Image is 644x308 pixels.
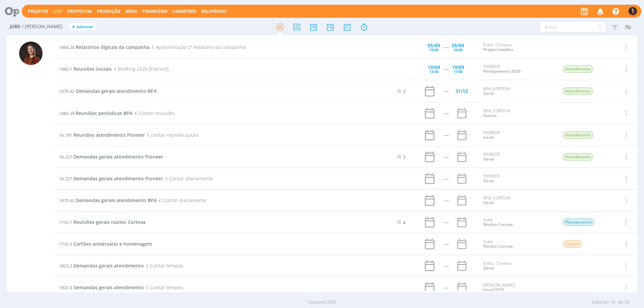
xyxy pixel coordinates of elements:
[629,7,637,15] img: M
[443,89,448,94] div: -----
[483,68,521,74] a: Planejamento 2026
[59,44,150,50] a: 1864.20Relatórios digitais da campanha
[443,198,448,203] div: -----
[443,66,448,72] span: -----
[483,218,552,227] div: Sobe
[483,86,552,96] div: BPA_CORTEVA
[59,197,157,203] a: 1075.62Demandas gerais atendimento BPA
[453,48,463,52] div: 16:00
[483,200,494,205] a: Geral
[125,8,137,14] a: Mídia
[67,8,92,14] span: Propostas
[429,48,438,52] div: 15:00
[59,110,132,116] a: 1083.29Reuniões periódicas BPA
[59,219,146,225] a: 1732.1Reuniões gerais núcleo Corteva
[610,299,615,306] span: 18
[59,197,74,203] span: 1075.62
[76,25,93,29] span: Adicionar
[428,65,440,70] div: 19/09
[443,242,448,246] div: -----
[59,66,72,72] span: 1960.1
[483,90,494,96] a: Geral
[563,153,593,161] span: Atendimento
[65,9,94,14] button: Propostas
[483,261,552,271] div: Enlist - Corteva
[140,9,170,14] button: Financeiro
[59,175,163,182] a: 16.227Demandas gerais atendimento Pioneer
[443,111,448,116] div: -----
[163,175,213,182] span: Contar diariamente
[443,220,448,225] div: -----
[592,299,609,306] span: Exibindo
[59,132,72,138] span: 16.191
[59,88,74,94] span: 1075.62
[76,44,150,50] span: Relatórios digitais da campanha
[142,8,168,14] a: Financeiro
[443,285,448,290] div: -----
[51,9,65,14] button: Jobs
[59,110,74,116] span: 1083.29
[483,178,494,184] a: Geral
[73,284,144,291] span: Demandas gerais atendimento
[26,9,50,14] button: Projetos
[59,153,163,160] a: 16.227Demandas gerais atendimento Pioneer
[73,241,152,247] span: Cartões aniversário e homenagem
[73,219,146,225] span: Reuniões gerais núcleo Corteva
[429,70,438,73] div: 13:30
[403,219,406,226] span: 4
[72,23,75,30] span: +
[483,265,494,271] a: Geral
[59,154,72,160] span: 16.227
[483,47,513,52] a: Projeto modões
[483,130,552,140] div: PIONEER
[563,240,582,248] span: Criação
[201,8,227,14] a: Relatórios
[483,152,552,162] div: PIONEER
[144,262,183,269] span: Contar tempos
[132,110,175,116] span: Contar reuniões
[443,176,448,181] div: -----
[483,243,513,249] a: Núcleo Corteva
[59,66,112,72] a: 1960.1Reuniões iniciais
[145,132,199,138] span: contar reunião pauta
[483,239,552,249] div: Sobe
[53,8,63,14] a: Jobs
[144,284,183,291] span: Contar tempos
[76,88,157,94] span: Demandas gerais atendimento BPA
[150,44,246,50] span: Apresentação 2º Relatório da campanha
[563,87,593,95] span: Atendimento
[59,263,72,269] span: 1823.3
[28,8,48,14] a: Projetos
[59,241,72,247] span: 1732.3
[452,65,464,70] div: 19/09
[172,8,197,14] span: Cadastros
[483,222,513,227] a: Núcleo Corteva
[157,197,207,203] span: Contar diariamente
[539,21,606,32] input: Busca
[483,196,552,205] div: BPA_CORTEVA
[443,44,448,50] span: -----
[59,284,144,291] a: 1822.4Demandas gerais atendimento
[73,66,112,72] span: Reuniões iniciais
[73,153,163,160] span: Demandas gerais atendimento Pioneer
[59,44,74,50] span: 1864.20
[19,42,43,65] img: M
[483,43,552,52] div: Enlist - Corteva
[483,283,552,293] div: [PERSON_NAME]
[95,9,122,14] button: Produção
[428,43,440,48] div: 05/09
[618,299,623,306] span: de
[624,299,629,306] span: 18
[97,8,120,14] a: Produção
[563,219,594,226] span: Planejamento
[443,133,448,137] div: -----
[483,64,552,74] div: PIONEER
[453,70,463,73] div: 17:00
[483,174,552,184] div: PIONEER
[59,285,72,291] span: 1822.4
[59,241,152,247] a: 1732.3Cartões aniversário e homenagem
[483,134,494,140] a: Geral
[483,113,497,118] a: Outros
[443,263,448,268] div: -----
[483,156,494,162] a: Geral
